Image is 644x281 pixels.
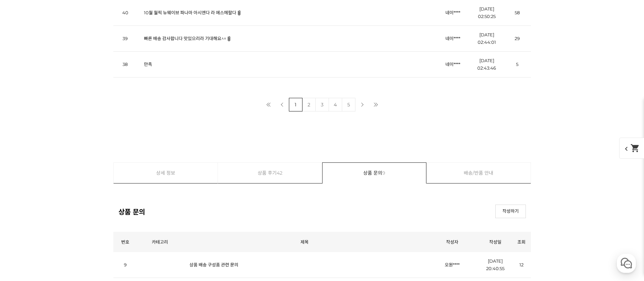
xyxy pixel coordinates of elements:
td: 38 [113,52,137,77]
a: 첫 페이지 [262,98,275,111]
span: 홈 [21,226,25,231]
a: 배송/반품 안내 [427,163,531,183]
td: [DATE] 20:40:55 [478,252,512,278]
h2: 상품 문의 [118,207,145,216]
a: 홈 [2,215,45,232]
a: 2 [302,98,316,111]
a: 5 [342,98,355,111]
td: 29 [504,26,531,52]
span: 설정 [105,226,113,231]
td: [DATE] 02:44:01 [470,26,504,52]
a: 다음 페이지 [355,98,369,111]
mat-icon: shopping_cart [630,143,640,153]
th: 제목 [183,232,426,252]
th: 카테고리 [137,232,183,252]
td: 5 [504,52,531,77]
a: 10월 월픽 뉴웨이브 파나마 아시엔다 라 에스메랄다 [144,10,236,15]
th: 작성일 [478,232,512,252]
a: 마지막 페이지 [369,98,383,111]
a: 작성하기 [495,205,526,218]
a: 빠른 배송 감사합니다 맛있으리라 기대해요^^ [144,36,226,41]
th: 작성자 [426,232,478,252]
span: 대화 [62,226,70,231]
a: 대화 [45,215,88,232]
a: 4 [329,98,342,111]
a: 상품 배송 구성품 관련 문의 [189,262,238,267]
a: 상품 문의9 [323,163,426,183]
td: [DATE] 02:43:46 [470,52,504,77]
a: 만족 [144,62,152,67]
th: 조회 [512,232,531,252]
img: 파일첨부 [227,36,231,41]
a: 설정 [88,215,130,232]
img: 파일첨부 [237,11,241,15]
a: 3 [315,98,329,111]
a: 1 [289,98,302,111]
td: 9 [113,252,137,278]
th: 번호 [113,232,137,252]
a: 이전 페이지 [275,98,289,111]
a: 상품 후기42 [218,163,322,183]
span: 9 [382,163,385,183]
td: 12 [512,252,531,278]
span: 42 [277,163,282,183]
a: 상세 정보 [114,163,218,183]
td: 39 [113,26,137,52]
